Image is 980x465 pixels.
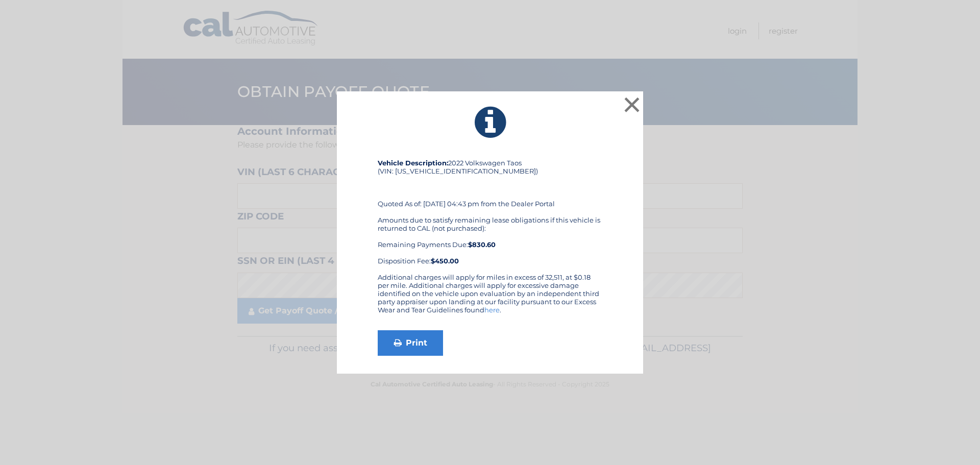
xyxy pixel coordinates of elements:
a: Print [378,330,443,356]
strong: $450.00 [431,257,459,265]
div: Amounts due to satisfy remaining lease obligations if this vehicle is returned to CAL (not purcha... [378,216,602,265]
button: × [622,94,642,115]
div: 2022 Volkswagen Taos (VIN: [US_VEHICLE_IDENTIFICATION_NUMBER]) Quoted As of: [DATE] 04:43 pm from... [378,159,602,273]
div: Additional charges will apply for miles in excess of 32,511, at $0.18 per mile. Additional charge... [378,273,602,322]
a: here [484,306,500,314]
b: $830.60 [468,240,496,249]
strong: Vehicle Description: [378,159,448,167]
